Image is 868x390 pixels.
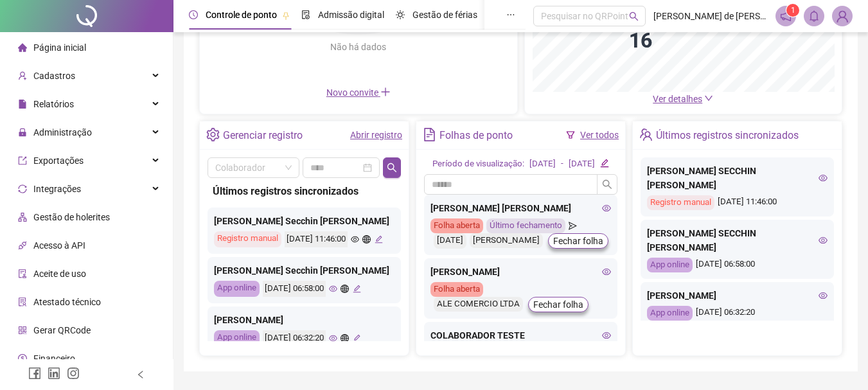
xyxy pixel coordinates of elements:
[33,155,84,166] span: Exportações
[33,212,110,222] span: Gestão de holerites
[206,10,277,20] span: Controle de ponto
[396,10,405,19] span: sun
[341,285,349,293] span: global
[653,9,768,23] span: [PERSON_NAME] de [PERSON_NAME] - [PERSON_NAME]
[423,128,436,141] span: file-text
[33,99,74,109] span: Relatórios
[486,218,565,233] div: Último fechamento
[647,195,714,210] div: Registro manual
[602,204,611,213] span: eye
[263,281,326,297] div: [DATE] 06:58:00
[33,297,101,307] span: Atestado técnico
[380,87,391,97] span: plus
[189,10,198,19] span: clock-circle
[653,94,713,104] a: Ver detalhes down
[647,306,693,321] div: App online
[214,281,260,297] div: App online
[33,127,92,137] span: Administração
[639,128,653,141] span: team
[647,164,828,192] div: [PERSON_NAME] SECCHIN [PERSON_NAME]
[350,130,402,140] a: Abrir registro
[206,128,220,141] span: setting
[819,173,828,182] span: eye
[704,94,713,103] span: down
[647,258,693,272] div: App online
[33,353,75,364] span: Financeiro
[647,195,828,210] div: [DATE] 11:46:00
[434,233,466,249] div: [DATE]
[808,10,820,22] span: bell
[67,367,80,380] span: instagram
[430,218,483,233] div: Folha aberta
[223,125,303,146] div: Gerenciar registro
[353,334,361,342] span: edit
[647,258,828,272] div: [DATE] 06:58:00
[33,325,91,335] span: Gerar QRCode
[263,330,326,346] div: [DATE] 06:32:20
[569,218,577,233] span: send
[285,231,348,247] div: [DATE] 11:46:00
[18,71,27,80] span: user-add
[353,285,361,293] span: edit
[647,288,828,303] div: [PERSON_NAME]
[214,313,394,327] div: [PERSON_NAME]
[412,10,477,20] span: Gestão de férias
[600,159,608,167] span: edit
[506,10,515,19] span: ellipsis
[136,370,145,379] span: left
[214,330,260,346] div: App online
[647,226,828,254] div: [PERSON_NAME] SECCHIN [PERSON_NAME]
[214,263,394,278] div: [PERSON_NAME] Secchin [PERSON_NAME]
[528,297,589,312] button: Fechar folha
[569,157,595,171] div: [DATE]
[282,12,290,19] span: pushpin
[561,157,563,171] div: -
[656,125,799,146] div: Últimos registros sincronizados
[329,285,337,293] span: eye
[786,4,799,17] sup: 1
[33,184,81,194] span: Integrações
[362,235,371,244] span: global
[299,40,418,54] div: Não há dados
[833,6,852,26] img: 89511
[629,12,639,21] span: search
[819,291,828,300] span: eye
[18,43,27,52] span: home
[33,269,86,279] span: Aceite de uso
[318,10,384,20] span: Admissão digital
[533,297,583,312] span: Fechar folha
[213,183,396,199] div: Últimos registros sincronizados
[351,235,359,244] span: eye
[430,201,611,215] div: [PERSON_NAME] [PERSON_NAME]
[18,354,27,363] span: dollar
[439,125,513,146] div: Folhas de ponto
[18,241,27,250] span: api
[434,297,523,312] div: ALE COMERCIO LTDA
[553,234,603,248] span: Fechar folha
[653,94,702,104] span: Ver detalhes
[341,334,349,342] span: global
[602,331,611,340] span: eye
[387,163,397,173] span: search
[791,6,795,15] span: 1
[780,10,792,22] span: notification
[529,157,556,171] div: [DATE]
[301,10,310,19] span: file-done
[430,265,611,279] div: [PERSON_NAME]
[430,328,611,342] div: COLABORADOR TESTE
[18,213,27,222] span: apartment
[329,334,337,342] span: eye
[33,42,86,53] span: Página inicial
[48,367,60,380] span: linkedin
[819,236,828,245] span: eye
[18,326,27,335] span: qrcode
[18,297,27,306] span: solution
[602,267,611,276] span: eye
[18,156,27,165] span: export
[432,157,524,171] div: Período de visualização:
[470,233,543,248] div: [PERSON_NAME]
[647,306,828,321] div: [DATE] 06:32:20
[326,87,391,98] span: Novo convite
[33,71,75,81] span: Cadastros
[18,128,27,137] span: lock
